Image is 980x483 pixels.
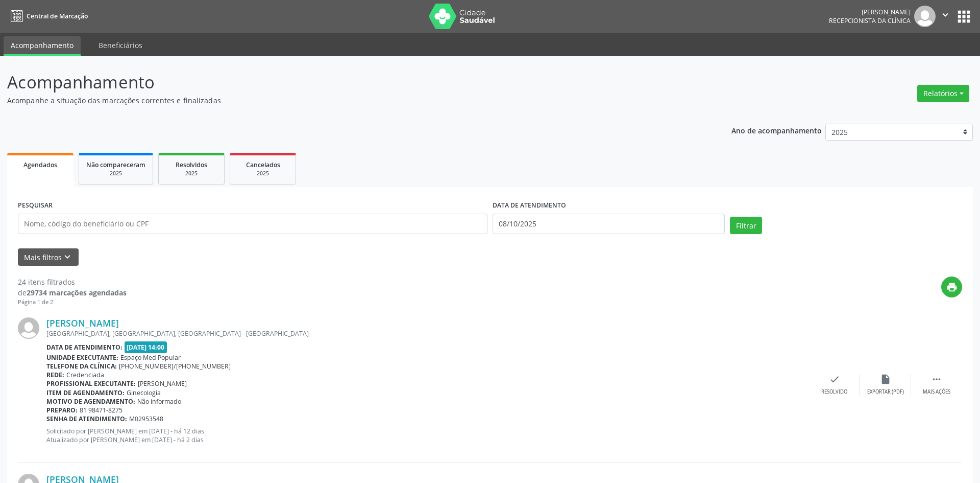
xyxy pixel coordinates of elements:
p: Solicitado por [PERSON_NAME] em [DATE] - há 12 dias Atualizado por [PERSON_NAME] em [DATE] - há 2... [46,427,809,444]
b: Preparo: [46,406,78,415]
b: Motivo de agendamento: [46,397,135,406]
a: Beneficiários [91,36,150,54]
img: img [914,6,936,27]
b: Unidade executante: [46,353,118,362]
div: Página 1 de 2 [18,298,127,307]
label: DATA DE ATENDIMENTO [493,198,566,214]
span: Agendados [23,160,57,169]
input: Selecione um intervalo [493,214,725,234]
i: insert_drive_file [880,374,891,385]
p: Acompanhe a situação das marcações correntes e finalizadas [7,95,683,106]
div: [PERSON_NAME] [829,8,911,16]
b: Item de agendamento: [46,388,125,397]
i: print [946,282,958,293]
div: Exportar (PDF) [867,388,904,396]
img: img [18,317,39,339]
a: Acompanhamento [4,36,81,56]
span: Ginecologia [127,388,161,397]
span: Espaço Med Popular [120,353,181,362]
span: 81 98471-8275 [80,406,122,415]
div: 2025 [166,170,217,177]
button: Filtrar [730,217,762,234]
i: check [829,374,840,385]
span: [PERSON_NAME] [138,379,187,388]
span: Credenciada [66,371,104,379]
span: Resolvidos [176,160,207,169]
div: 2025 [86,170,145,177]
input: Nome, código do beneficiário ou CPF [18,214,487,234]
span: [DATE] 14:00 [125,341,167,353]
div: Resolvido [821,388,847,396]
span: Central de Marcação [27,12,88,20]
b: Data de atendimento: [46,343,122,352]
a: [PERSON_NAME] [46,317,119,329]
i: keyboard_arrow_down [62,251,73,263]
div: de [18,287,127,298]
b: Senha de atendimento: [46,415,127,423]
i:  [931,374,942,385]
p: Ano de acompanhamento [731,124,822,136]
span: Recepcionista da clínica [829,16,911,25]
div: 24 itens filtrados [18,277,127,287]
div: 2025 [237,170,288,177]
label: PESQUISAR [18,198,53,214]
button: print [941,277,962,297]
i:  [940,9,951,20]
button: Relatórios [917,85,969,102]
button: Mais filtroskeyboard_arrow_down [18,248,79,266]
a: Central de Marcação [7,8,88,25]
span: Não compareceram [86,160,145,169]
span: Não informado [137,397,181,406]
b: Rede: [46,371,64,379]
span: [PHONE_NUMBER]/[PHONE_NUMBER] [119,362,231,371]
div: Mais ações [923,388,950,396]
p: Acompanhamento [7,70,683,95]
b: Profissional executante: [46,379,136,388]
span: Cancelados [246,160,280,169]
span: M02953548 [129,415,163,423]
button:  [936,6,955,27]
div: [GEOGRAPHIC_DATA], [GEOGRAPHIC_DATA], [GEOGRAPHIC_DATA] - [GEOGRAPHIC_DATA] [46,329,809,338]
button: apps [955,8,973,26]
strong: 29734 marcações agendadas [27,288,127,297]
b: Telefone da clínica: [46,362,117,371]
